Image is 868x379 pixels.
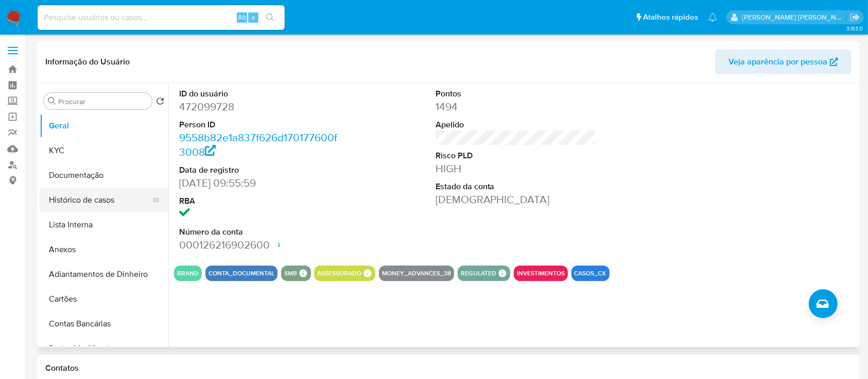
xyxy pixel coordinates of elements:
button: Dados Modificados [40,336,168,361]
a: 9558b82e1a837f626d170177600f3008 [179,130,337,159]
input: Procurar [58,97,148,106]
dt: RBA [179,195,340,207]
dt: Person ID [179,119,340,130]
button: Cartões [40,287,168,311]
button: Lista Interna [40,212,168,237]
dt: Pontos [436,88,596,100]
button: Documentação [40,163,168,188]
button: Adiantamentos de Dinheiro [40,262,168,287]
h1: Informação do Usuário [45,57,130,67]
dd: 472099728 [179,100,340,114]
span: s [252,12,255,22]
dt: Data de registro [179,164,340,176]
a: Sair [849,12,860,23]
button: Procurar [48,97,56,105]
dd: HIGH [436,161,596,176]
button: search-icon [259,10,281,25]
span: Veja aparência por pessoa [728,50,827,74]
dd: 000126216902600 [179,238,340,252]
span: Atalhos rápidos [643,12,698,23]
dd: [DEMOGRAPHIC_DATA] [436,192,596,207]
h1: Contatos [45,363,852,373]
button: Veja aparência por pessoa [715,50,852,74]
dt: ID do usuário [179,88,340,100]
dt: Número da conta [179,226,340,238]
dd: [DATE] 09:55:59 [179,176,340,190]
button: Contas Bancárias [40,311,168,336]
span: Alt [238,12,246,22]
p: anna.almeida@mercadopago.com.br [742,12,846,22]
button: Retornar ao pedido padrão [156,97,164,108]
button: Histórico de casos [40,188,160,212]
dt: Risco PLD [436,150,596,161]
button: Geral [40,113,168,138]
dt: Estado da conta [436,181,596,192]
dd: 1494 [436,100,596,114]
button: KYC [40,138,168,163]
input: Pesquise usuários ou casos... [38,11,285,24]
button: Anexos [40,237,168,262]
a: Notificações [708,13,717,22]
dt: Apelido [436,119,596,130]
